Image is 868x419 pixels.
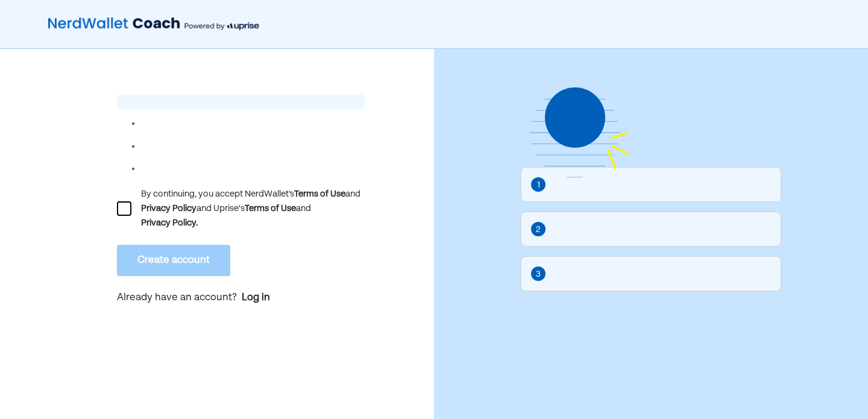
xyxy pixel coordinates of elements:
div: 2 [536,223,541,236]
div: 1 [537,178,540,192]
div: By continuing, you accept NerdWallet’s and and Uprise's and [141,187,365,230]
div: Terms of Use [245,201,296,216]
div: Privacy Policy. [141,216,198,230]
button: Create account [117,245,230,276]
div: Terms of Use [294,187,345,201]
div: Privacy Policy [141,201,197,216]
a: Log in [242,291,270,305]
div: 3 [536,268,541,281]
p: Already have an account? [117,291,365,306]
